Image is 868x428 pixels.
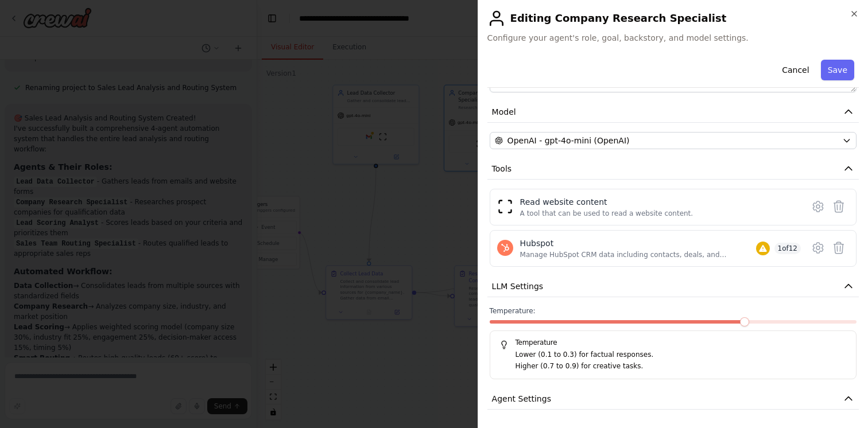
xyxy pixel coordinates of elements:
[487,102,859,123] button: Model
[487,158,859,180] button: Tools
[490,132,857,149] button: OpenAI - gpt-4o-mini (OpenAI)
[520,250,756,259] div: Manage HubSpot CRM data including contacts, deals, and companies.
[487,32,859,44] span: Configure your agent's role, goal, backstory, and model settings.
[808,238,828,258] button: Configure tool
[492,281,544,292] span: LLM Settings
[775,60,816,80] button: Cancel
[487,276,859,297] button: LLM Settings
[516,361,847,372] p: Higher (0.7 to 0.9) for creative tasks.
[821,60,854,80] button: Save
[497,199,513,215] img: ScrapeWebsiteTool
[520,196,693,208] div: Read website content
[520,238,756,249] div: Hubspot
[497,240,513,256] img: Hubspot
[808,196,828,217] button: Configure tool
[499,338,847,347] h5: Temperature
[828,238,849,258] button: Delete tool
[490,306,536,316] span: Temperature:
[774,243,801,254] span: 1 of 12
[492,393,551,404] span: Agent Settings
[507,135,630,146] span: OpenAI - gpt-4o-mini (OpenAI)
[492,106,516,118] span: Model
[492,163,512,174] span: Tools
[516,349,847,361] p: Lower (0.1 to 0.3) for factual responses.
[487,9,859,28] h2: Editing Company Research Specialist
[487,388,859,410] button: Agent Settings
[520,209,693,218] div: A tool that can be used to read a website content.
[828,196,849,217] button: Delete tool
